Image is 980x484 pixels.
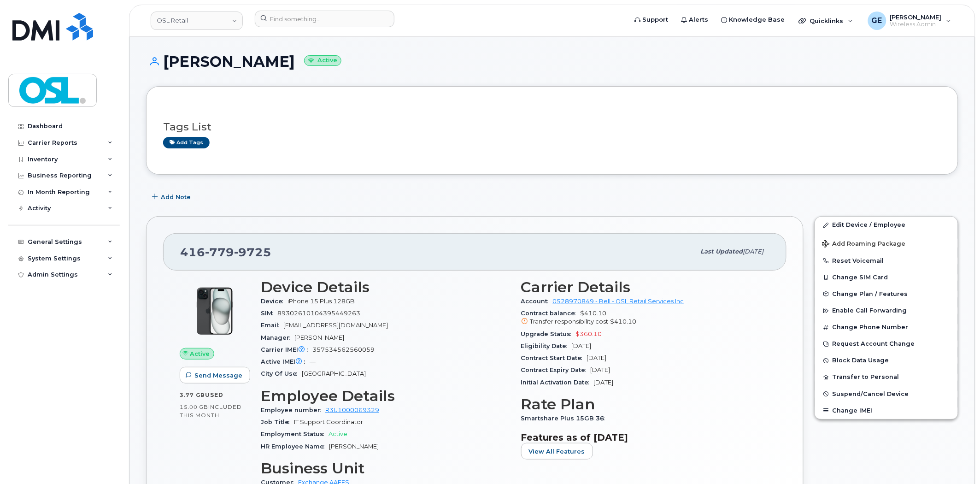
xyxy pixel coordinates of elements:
h1: [PERSON_NAME] [146,53,958,70]
span: Contract Start Date [521,354,587,361]
button: Suspend/Cancel Device [815,386,958,402]
span: Contract balance [521,310,581,317]
h3: Carrier Details [521,279,770,295]
span: Carrier IMEI [261,346,312,353]
span: Last updated [701,248,743,255]
span: 9725 [234,245,271,259]
span: Employment Status [261,431,329,437]
span: Upgrade Status [521,331,576,337]
span: Enable Call Forwarding [833,307,907,314]
button: Add Note [146,189,199,205]
button: Change SIM Card [815,269,958,286]
span: Add Roaming Package [822,240,906,249]
span: 89302610104395449263 [277,310,360,317]
span: [PERSON_NAME] [329,443,379,450]
button: Reset Voicemail [815,253,958,269]
span: HR Employee Name [261,443,329,450]
span: Email [261,322,283,329]
a: 0528970849 - Bell - OSL Retail Services Inc [553,298,684,305]
span: 15.00 GB [180,404,208,410]
span: Change Plan / Features [833,290,908,297]
span: included this month [180,403,242,419]
span: [DATE] [572,342,592,349]
span: Initial Activation Date [521,379,594,386]
span: Job Title [261,419,294,425]
span: [GEOGRAPHIC_DATA] [302,370,366,377]
span: IT Support Coordinator [294,419,363,425]
span: Device [261,298,288,305]
button: Request Account Change [815,336,958,352]
span: Account [521,298,553,305]
span: Employee number [261,407,325,413]
span: SIM [261,310,277,317]
h3: Tags List [163,121,941,133]
span: 357534562560059 [312,346,375,353]
h3: Rate Plan [521,396,770,413]
button: Send Message [180,367,250,384]
span: [DATE] [591,366,610,373]
h3: Employee Details [261,388,510,404]
span: [DATE] [587,354,607,361]
span: Manager [261,334,294,341]
a: Add tags [163,137,210,148]
h3: Device Details [261,279,510,295]
a: Edit Device / Employee [815,217,958,233]
span: Active [190,349,210,358]
span: Smartshare Plus 15GB 36 [521,415,610,422]
small: Active [304,55,341,66]
span: [PERSON_NAME] [294,334,344,341]
span: used [205,391,223,398]
h3: Features as of [DATE] [521,432,770,443]
img: iPhone_15_Black.png [187,283,242,339]
span: City Of Use [261,370,302,377]
span: View All Features [529,447,585,456]
span: 416 [180,245,271,259]
span: [DATE] [594,379,614,386]
span: $410.10 [610,318,637,325]
span: 779 [205,245,234,259]
button: Block Data Usage [815,352,958,369]
h3: Business Unit [261,460,510,477]
span: 3.77 GB [180,392,205,398]
span: Contract Expiry Date [521,366,591,373]
button: Change Phone Number [815,319,958,336]
button: Change Plan / Features [815,286,958,302]
span: Active [329,431,347,437]
span: Active IMEI [261,358,310,365]
span: $410.10 [521,310,770,326]
button: Enable Call Forwarding [815,302,958,319]
span: iPhone 15 Plus 128GB [288,298,355,305]
span: Suspend/Cancel Device [833,390,909,397]
span: — [310,358,316,365]
span: $360.10 [576,331,602,337]
button: Transfer to Personal [815,369,958,385]
span: Eligibility Date [521,342,572,349]
span: Add Note [161,193,191,201]
span: Transfer responsibility cost [530,318,609,325]
button: Change IMEI [815,402,958,419]
button: View All Features [521,443,593,460]
span: [EMAIL_ADDRESS][DOMAIN_NAME] [283,322,388,329]
span: [DATE] [743,248,764,255]
span: Send Message [194,371,242,380]
button: Add Roaming Package [815,234,958,253]
a: R3U1000069329 [325,407,379,413]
